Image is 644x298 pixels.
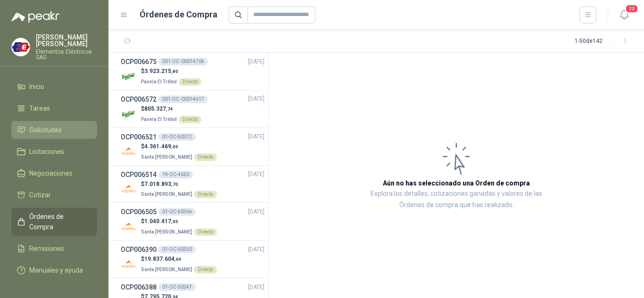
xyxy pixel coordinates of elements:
div: 01-OC-50366 [158,208,196,216]
span: Santa [PERSON_NAME] [141,267,192,272]
img: Company Logo [121,106,137,122]
h3: OCP006388 [121,282,157,292]
h3: OCP006521 [121,132,157,142]
span: Licitaciones [29,146,64,157]
a: Inicio [11,78,97,96]
a: Negociaciones [11,164,97,182]
p: $ [141,105,201,113]
span: Santa [PERSON_NAME] [141,154,192,160]
span: 1.040.417 [144,218,178,225]
a: OCP006572001-OC -00014617[DATE] Company Logo$805.327,74Panela El TrébolDirecto [121,94,264,124]
span: Inicio [29,81,44,92]
span: ,00 [171,219,178,224]
a: Órdenes de Compra [11,208,97,236]
div: 001-OC -00014617 [158,96,208,103]
span: [DATE] [248,208,264,217]
a: Cotizar [11,186,97,204]
span: ,70 [171,182,178,187]
span: 19.837.604 [144,256,182,262]
div: Directo [179,116,201,123]
div: 01-OC-50247 [158,283,196,291]
h3: OCP006505 [121,207,157,217]
span: 7.018.893 [144,181,178,187]
span: Órdenes de Compra [29,211,88,232]
span: [DATE] [248,245,264,254]
p: $ [141,255,217,264]
span: Negociaciones [29,168,73,178]
p: Elementos Eléctricos SAS [36,49,97,60]
div: 19-OC-4650 [158,171,193,178]
span: Manuales y ayuda [29,265,83,275]
div: 01-OC-50372 [158,133,196,141]
a: OCP00652101-OC-50372[DATE] Company Logo$4.361.469,00Santa [PERSON_NAME]Directo [121,132,264,161]
img: Logo peakr [11,11,59,23]
h3: Aún no has seleccionado una Orden de compra [383,178,530,188]
h3: OCP006572 [121,94,157,105]
div: Directo [194,228,217,236]
img: Company Logo [12,38,30,56]
a: OCP00651419-OC-4650[DATE] Company Logo$7.018.893,70Santa [PERSON_NAME]Directo [121,169,264,199]
a: OCP00639001-OC-50250[DATE] Company Logo$19.837.604,64Santa [PERSON_NAME]Directo [121,244,264,274]
span: Panela El Trébol [141,79,177,84]
p: Explora los detalles, cotizaciones ganadas y valores de las Órdenes de compra que has realizado. [363,188,550,211]
span: [DATE] [248,57,264,66]
div: 001-OC -00014704 [158,58,208,65]
span: ,64 [174,257,182,262]
h3: OCP006514 [121,169,157,180]
div: Directo [194,191,217,198]
img: Company Logo [121,68,137,85]
span: [DATE] [248,95,264,104]
p: $ [141,217,217,226]
h3: OCP006675 [121,56,157,67]
h1: Órdenes de Compra [140,8,217,21]
span: ,74 [166,106,173,112]
span: Solicitudes [29,125,62,135]
h3: OCP006390 [121,244,157,255]
div: Directo [179,78,201,86]
button: 20 [616,7,633,24]
span: 4.361.469 [144,143,178,150]
span: [DATE] [248,170,264,179]
a: Licitaciones [11,143,97,161]
p: [PERSON_NAME] [PERSON_NAME] [36,34,97,47]
span: Santa [PERSON_NAME] [141,229,192,234]
p: $ [141,142,217,151]
span: [DATE] [248,283,264,292]
img: Company Logo [121,181,137,197]
a: OCP00650501-OC-50366[DATE] Company Logo$1.040.417,00Santa [PERSON_NAME]Directo [121,207,264,236]
span: ,00 [171,144,178,149]
span: [DATE] [248,132,264,141]
a: Tareas [11,99,97,117]
p: $ [141,180,217,189]
img: Company Logo [121,218,137,235]
span: Santa [PERSON_NAME] [141,192,192,197]
span: Panela El Trébol [141,117,177,122]
a: Solicitudes [11,121,97,139]
span: 20 [625,4,638,13]
span: Tareas [29,103,50,113]
span: 3.923.215 [144,68,178,74]
a: OCP006675001-OC -00014704[DATE] Company Logo$3.923.215,80Panela El TrébolDirecto [121,56,264,86]
div: Directo [194,153,217,161]
a: Manuales y ayuda [11,261,97,279]
span: 805.327 [144,105,173,112]
span: Remisiones [29,243,64,254]
div: 1 - 50 de 142 [575,34,633,49]
img: Company Logo [121,256,137,273]
a: Remisiones [11,240,97,258]
div: 01-OC-50250 [158,246,196,253]
p: $ [141,67,201,76]
span: Cotizar [29,190,51,200]
img: Company Logo [121,144,137,160]
div: Directo [194,266,217,274]
span: ,80 [171,69,178,74]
